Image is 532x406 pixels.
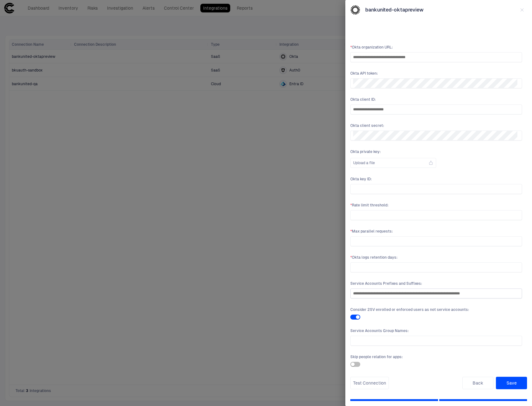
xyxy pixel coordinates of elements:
button: Back [462,377,493,389]
div: Okta [350,5,360,15]
span: Okta API token : [350,71,522,76]
span: bankunited-oktapreview [365,7,423,13]
span: Okta client ID : [350,97,522,102]
span: Skip people relation for apps : [350,354,522,359]
span: Okta organization URL : [350,45,522,50]
span: Okta client secret : [350,123,522,128]
span: Service Accounts Prefixes and Suffixes : [350,281,522,286]
span: Okta private key : [350,149,522,154]
span: Max parallel requests : [350,229,522,234]
span: Consider 2SV enrolled or enforced users as not service accounts : [350,307,522,312]
span: Service Accounts Group Names : [350,328,522,333]
span: Upload a file [353,160,375,165]
button: Test Connection [350,377,389,389]
span: Okta key ID : [350,177,522,182]
button: Save [496,377,527,389]
span: Rate limit threshold : [350,203,522,208]
span: Okta logs retention days : [350,255,522,260]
